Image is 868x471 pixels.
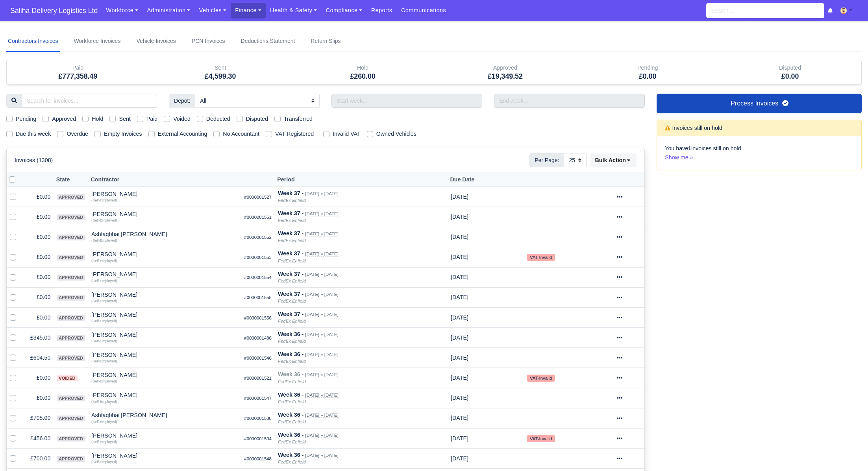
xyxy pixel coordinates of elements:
strong: Week 37 - [278,250,304,257]
small: [DATE] » [DATE] [305,211,338,216]
strong: Week 36 - [278,331,304,337]
i: FedEx Enfield [278,339,306,344]
span: 4 weeks from now [451,455,468,462]
h5: £777,358.49 [13,72,143,81]
i: FedEx Enfield [278,399,306,404]
small: #0000001546 [244,356,272,360]
small: #0000001504 [244,436,272,441]
div: Disputed [725,63,855,72]
div: [PERSON_NAME] [91,292,238,297]
small: (Self-Employed) [91,359,117,363]
small: [DATE] » [DATE] [305,272,338,277]
label: Due this week [16,129,51,139]
div: [PERSON_NAME] [91,372,238,378]
span: 1 month from now [451,194,468,200]
label: Hold [92,115,103,124]
strong: Week 36 - [278,351,304,357]
small: #0000001548 [244,456,272,461]
label: Sent [119,115,130,124]
i: FedEx Enfield [278,238,306,243]
i: FedEx Enfield [278,198,306,203]
label: VAT Registered [275,129,314,139]
span: 1 month from now [451,214,468,220]
i: FedEx Enfield [278,359,306,364]
div: [PERSON_NAME] [91,332,238,338]
label: Transferred [284,115,313,124]
span: approved [57,214,85,220]
div: [PERSON_NAME] [91,312,238,318]
strong: Week 37 - [278,311,304,317]
small: (Self-Employed) [91,400,117,404]
button: Bulk Action [590,153,637,167]
small: [DATE] » [DATE] [305,453,338,458]
label: Disputed [246,115,268,124]
strong: Week 37 - [278,291,304,297]
div: Approved [440,63,570,72]
span: Depot: [169,94,195,108]
td: £705.00 [22,408,54,428]
label: Empty Invoices [104,129,142,139]
div: Ashfaqbhai [PERSON_NAME] [91,412,238,418]
a: Show me » [665,154,693,161]
a: Vehicles [194,3,231,18]
span: 4 weeks from now [451,435,468,441]
i: FedEx Enfield [278,319,306,323]
i: FedEx Enfield [278,379,306,384]
a: Administration [143,3,194,18]
a: Return Slips [309,31,342,52]
td: £0.00 [22,388,54,408]
small: (Self-Employed) [91,460,117,464]
small: #0000001551 [244,215,272,220]
small: #0000001556 [244,316,272,320]
div: [PERSON_NAME] [91,191,238,197]
small: (Self-Employed) [91,198,117,202]
small: #0000001554 [244,275,272,280]
small: (Self-Employed) [91,379,117,383]
span: approved [57,315,85,321]
small: [DATE] » [DATE] [305,433,338,438]
div: Hold [292,60,434,84]
a: Process Invoices [657,94,862,113]
small: (Self-Employed) [91,440,117,444]
strong: Week 37 - [278,271,304,277]
label: Approved [52,115,76,124]
span: 4 weeks from now [451,334,468,341]
div: Pending [576,60,719,84]
strong: 1 [688,145,691,151]
div: Hold [298,63,428,72]
div: Paid [7,60,149,84]
input: Search... [706,3,824,18]
small: (Self-Employed) [91,218,117,222]
label: External Accounting [158,129,207,139]
input: Search for invoices... [22,94,157,108]
small: #0000001527 [244,195,272,199]
span: 4 weeks from now [451,355,468,361]
td: £0.00 [22,187,54,207]
div: [PERSON_NAME] [91,352,238,358]
small: [DATE] » [DATE] [305,352,338,357]
span: approved [57,255,85,260]
small: [DATE] » [DATE] [305,292,338,297]
div: [PERSON_NAME] [91,251,238,257]
i: FedEx Enfield [278,419,306,424]
span: voided [57,375,77,381]
label: Owned Vehicles [376,129,416,139]
th: Period [275,172,448,187]
div: [PERSON_NAME] [91,272,238,277]
small: [DATE] » [DATE] [305,312,338,317]
div: Ashfaqbhai [PERSON_NAME] [91,231,238,237]
i: FedEx Enfield [278,259,306,263]
span: approved [57,235,85,240]
td: £456.00 [22,428,54,448]
td: £345.00 [22,328,54,348]
span: 1 month from now [451,395,468,401]
strong: Week 36 - [278,392,304,398]
i: FedEx Enfield [278,440,306,444]
span: approved [57,335,85,341]
strong: Week 36 - [278,452,304,458]
small: (Self-Employed) [91,259,117,263]
div: Paid [13,63,143,72]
